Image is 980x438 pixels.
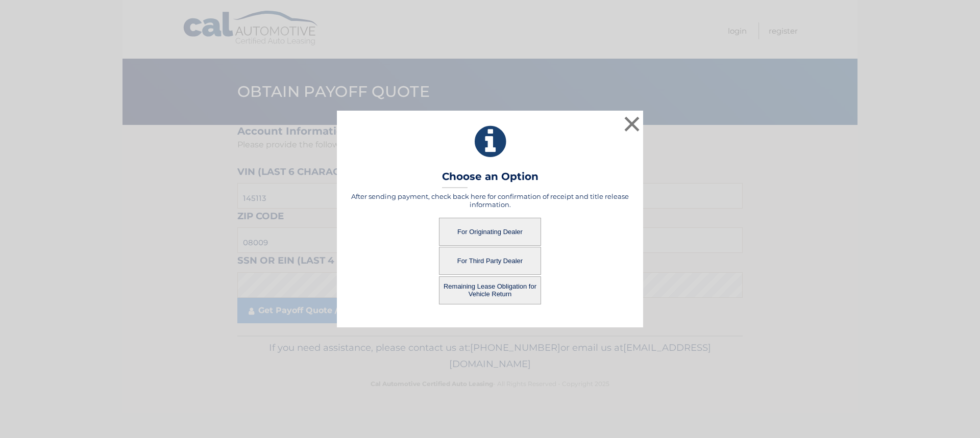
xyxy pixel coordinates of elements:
[439,276,541,304] button: Remaining Lease Obligation for Vehicle Return
[622,114,642,134] button: ×
[439,218,541,246] button: For Originating Dealer
[350,192,630,209] h5: After sending payment, check back here for confirmation of receipt and title release information.
[442,170,538,188] h3: Choose an Option
[439,247,541,275] button: For Third Party Dealer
